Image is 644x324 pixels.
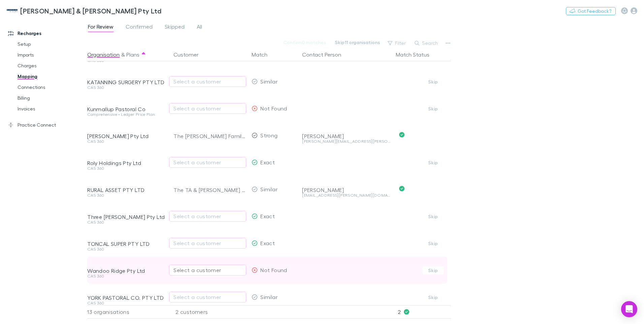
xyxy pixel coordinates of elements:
div: Select a customer [173,239,242,247]
span: For Review [88,23,114,32]
a: Setup [11,39,91,50]
a: [PERSON_NAME] & [PERSON_NAME] Pty Ltd [3,3,165,19]
button: Select a customer [169,103,246,114]
a: Mapping [11,71,91,82]
a: Recharges [1,28,91,39]
div: RURAL ASSET PTY LTD [87,187,165,193]
span: Exact [260,159,275,165]
button: Select a customer [169,211,246,222]
div: Select a customer [173,104,242,112]
button: Select a customer [169,292,246,302]
button: Got Feedback? [566,7,616,15]
div: Select a customer [173,158,242,166]
div: CAS 360 [87,166,165,170]
div: CAS 360 [87,247,165,251]
div: CAS 360 [87,86,165,90]
div: Comprehensive • Ledger Price Plan [87,112,165,117]
button: Customer [173,48,206,61]
button: Confirm0 matches [279,38,330,46]
button: Select a customer [169,238,246,249]
span: Similar [260,294,278,300]
div: YORK PASTORAL CO. PTY LTD [87,294,165,301]
svg: Confirmed [399,132,405,137]
button: Skip [422,105,444,113]
button: Skip [422,159,444,167]
div: Select a customer [173,266,242,274]
a: Billing [11,93,91,103]
div: CAS 360 [87,193,165,197]
div: Kunmallup Pastoral Co [87,106,165,112]
div: Select a customer [173,212,242,220]
div: Select a customer [173,77,242,86]
span: Similar [260,78,278,85]
button: Skip [422,293,444,301]
span: Skipped [165,23,185,32]
div: The [PERSON_NAME] Family Superannuation Fund [173,123,246,150]
div: Roly Holdings Pty Ltd [87,160,165,166]
button: Select a customer [169,157,246,168]
span: Not Found [260,267,287,273]
span: Exact [260,213,275,219]
span: Confirmed [126,23,153,32]
div: 2 customers [168,305,249,319]
div: Three [PERSON_NAME] Pty Ltd [87,214,165,220]
p: 2 [398,305,451,318]
span: Strong [260,132,278,138]
button: Contact Person [302,48,349,61]
button: Skip [422,213,444,221]
div: [PERSON_NAME][EMAIL_ADDRESS][PERSON_NAME][DOMAIN_NAME] [302,139,390,143]
span: Exact [260,240,275,246]
span: Not Found [260,105,287,111]
button: Skip11 organisations [330,38,384,46]
div: CAS 360 [87,274,165,278]
button: Match [252,48,276,61]
span: All [197,23,202,32]
img: McWhirter & Leong Pty Ltd's Logo [7,7,18,15]
div: [PERSON_NAME] [302,187,390,193]
button: Skip [422,239,444,248]
button: Select a customer [169,265,246,276]
div: Select a customer [173,293,242,301]
div: CAS 360 [87,139,165,143]
div: Open Intercom Messenger [621,301,637,317]
div: [PERSON_NAME] [302,133,390,139]
div: CAS 360 [87,220,165,224]
div: 13 organisations [87,305,168,319]
div: TONCAL SUPER PTY LTD [87,240,165,247]
button: Organisation [87,48,120,61]
a: Invoices [11,103,91,114]
a: Charges [11,60,91,71]
a: Connections [11,82,91,93]
span: Similar [260,186,278,192]
div: & [87,48,165,61]
svg: Confirmed [399,186,405,191]
button: Match Status [396,48,438,61]
div: The TA & [PERSON_NAME] Family Trust [173,176,246,203]
button: Select a customer [169,76,246,87]
h3: [PERSON_NAME] & [PERSON_NAME] Pty Ltd [20,7,161,15]
div: [PERSON_NAME] Pty Ltd [87,133,165,139]
button: Skip [422,78,444,86]
div: KATANNING SURGERY PTY LTD [87,79,165,86]
div: [EMAIL_ADDRESS][PERSON_NAME][DOMAIN_NAME] [302,193,390,197]
div: CAS 360 [87,301,165,305]
a: Practice Connect [1,120,91,130]
div: Wandoo Ridge Pty Ltd [87,267,165,274]
button: Skip [422,266,444,274]
button: Plans [126,48,139,61]
a: Imports [11,50,91,60]
button: Filter [384,39,410,47]
button: Search [411,39,442,47]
